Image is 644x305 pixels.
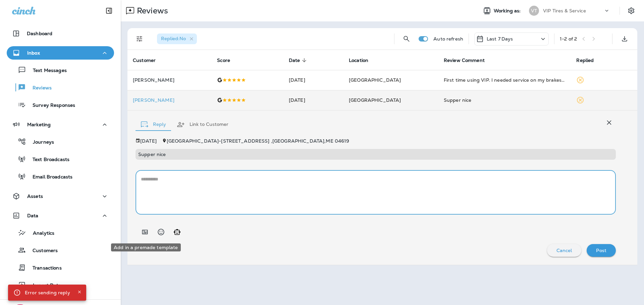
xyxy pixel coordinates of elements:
[556,248,572,253] p: Cancel
[7,135,114,149] button: Journeys
[167,138,350,144] span: [GEOGRAPHIC_DATA] - [STREET_ADDRESS] , [GEOGRAPHIC_DATA] , ME 04619
[289,57,309,63] span: Date
[161,35,186,42] span: Replied : No
[7,63,114,77] button: Text Messages
[27,31,52,36] p: Dashboard
[7,98,114,112] button: Survey Responses
[7,118,114,131] button: Marketing
[7,152,114,166] button: Text Broadcasts
[444,77,566,83] div: First time using VIP. I needed service on my brakes was unsure whether it was front or back. VIP ...
[625,5,637,17] button: Settings
[154,225,168,239] button: Select an emoji
[133,57,164,63] span: Customer
[349,77,401,83] span: [GEOGRAPHIC_DATA]
[25,287,70,299] div: Error sending reply
[26,85,52,91] p: Reviews
[576,58,594,63] span: Replied
[26,283,61,289] p: Import Data
[26,230,54,237] p: Analytics
[7,243,114,257] button: Customers
[349,97,401,103] span: [GEOGRAPHIC_DATA]
[547,244,582,257] button: Cancel
[283,70,343,90] td: [DATE]
[7,46,114,60] button: Inbox
[587,244,616,257] button: Post
[444,97,566,103] div: Supper nice
[171,112,234,137] button: Link to Customer
[7,189,114,203] button: Assets
[560,36,577,42] div: 1 - 2 of 2
[157,33,197,44] div: Replied:No
[7,260,114,275] button: Transactions
[27,50,40,56] p: Inbox
[283,90,343,110] td: [DATE]
[133,97,206,103] div: Click to view Customer Drawer
[134,6,168,16] p: Reviews
[349,58,368,63] span: Location
[27,213,39,218] p: Data
[289,58,300,63] span: Date
[100,4,118,17] button: Collapse Sidebar
[7,226,114,240] button: Analytics
[26,248,58,254] p: Customers
[444,57,493,63] span: Review Comment
[133,58,156,63] span: Customer
[529,6,539,16] div: VT
[217,58,230,63] span: Score
[7,209,114,222] button: Data
[487,36,513,42] p: Last 7 Days
[26,265,62,272] p: Transactions
[111,243,181,251] div: Add in a premade template
[444,58,485,63] span: Review Comment
[494,8,522,14] span: Working as:
[217,57,239,63] span: Score
[349,57,377,63] span: Location
[133,97,206,103] p: [PERSON_NAME]
[27,122,51,127] p: Marketing
[543,8,586,13] p: VIP Tires & Service
[618,32,631,46] button: Export as CSV
[596,248,606,253] p: Post
[26,102,75,109] p: Survey Responses
[26,139,54,146] p: Journeys
[7,27,114,40] button: Dashboard
[133,32,146,46] button: Filters
[136,112,171,137] button: Reply
[138,152,613,157] p: Supper nice
[576,57,602,63] span: Replied
[140,138,157,144] p: [DATE]
[138,225,152,239] button: Add in a premade template
[133,77,206,83] p: [PERSON_NAME]
[7,278,114,292] button: Import Data
[400,32,413,46] button: Search Reviews
[433,36,463,42] p: Auto refresh
[75,288,84,296] button: Close
[27,194,43,199] p: Assets
[26,157,69,163] p: Text Broadcasts
[7,80,114,94] button: Reviews
[7,169,114,183] button: Email Broadcasts
[26,68,67,74] p: Text Messages
[26,174,72,180] p: Email Broadcasts
[170,225,184,239] button: Generate AI response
